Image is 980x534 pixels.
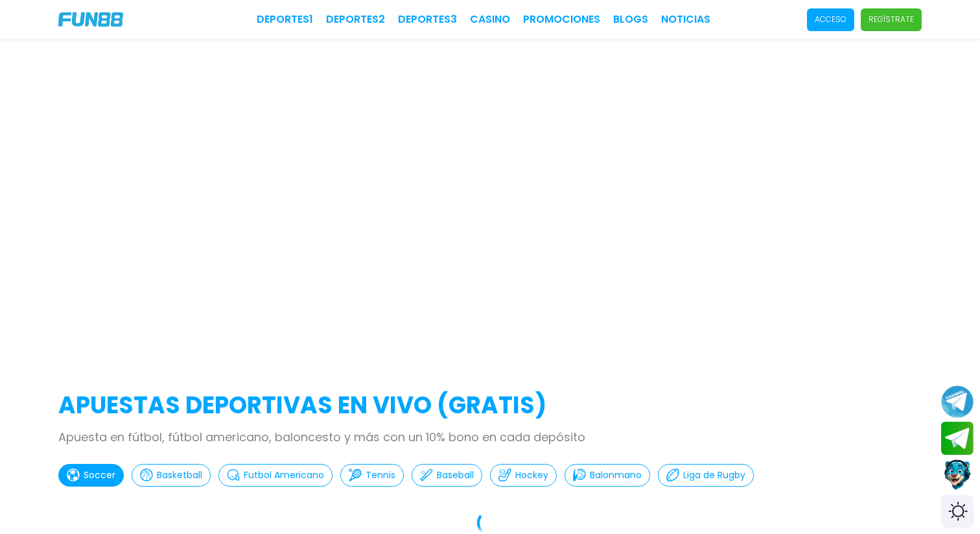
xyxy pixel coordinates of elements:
p: Balonmano [590,468,642,482]
button: Join telegram channel [941,385,974,419]
div: Switch theme [941,495,974,528]
p: Soccer [84,468,115,482]
button: Hockey [490,464,557,487]
p: Liga de Rugby [683,468,745,482]
p: Acceso [815,14,846,25]
a: CASINO [470,12,510,27]
a: Deportes1 [257,12,313,27]
p: Regístrate [869,14,914,25]
button: Basketball [132,464,211,487]
button: Tennis [340,464,404,487]
button: Balonmano [565,464,650,487]
h2: APUESTAS DEPORTIVAS EN VIVO (gratis) [58,388,922,423]
img: Company Logo [58,12,123,27]
button: Contact customer service [941,458,974,492]
button: Baseball [412,464,482,487]
a: BLOGS [613,12,648,27]
a: Deportes3 [398,12,457,27]
button: Join telegram [941,422,974,455]
p: Hockey [515,468,548,482]
a: Promociones [523,12,600,27]
button: Soccer [58,464,124,487]
button: Liga de Rugby [658,464,754,487]
p: Tennis [366,468,395,482]
p: Baseball [437,468,474,482]
a: Deportes2 [326,12,385,27]
p: Basketball [157,468,202,482]
p: Futbol Americano [244,468,324,482]
p: Apuesta en fútbol, fútbol americano, baloncesto y más con un 10% bono en cada depósito [58,428,922,446]
button: Futbol Americano [218,464,332,487]
a: NOTICIAS [661,12,710,27]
